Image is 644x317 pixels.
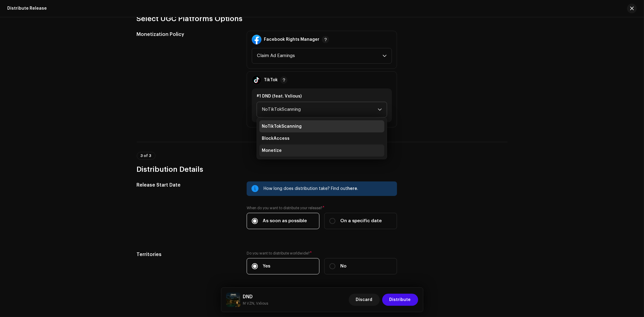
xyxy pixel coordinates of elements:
[226,293,241,307] img: 80e0c986-61cb-4694-b94c-702513cc77e5
[259,145,384,157] li: Monetize
[141,154,152,158] span: 3 of 3
[389,294,411,306] span: Distribute
[383,48,387,63] div: dropdown trigger
[264,37,319,42] div: Facebook Rights Manager
[243,293,268,300] h5: DND
[262,102,378,117] span: NoTikTokScanning
[264,78,278,82] div: TikTok
[259,133,384,145] li: BlockAccess
[263,218,307,224] span: As soon as possible
[137,165,508,174] h3: Distribution Details
[137,181,237,189] h5: Release Start Date
[137,31,237,38] h5: Monetization Policy
[243,300,268,306] small: DND
[259,120,384,133] li: NoTikTokScanning
[262,136,290,142] span: BlockAccess
[257,118,387,159] ul: Option List
[264,185,392,192] div: How long does distribution take? Find out .
[247,251,397,256] label: Do you want to distribute worldwide?
[263,263,270,270] span: Yes
[382,294,418,306] button: Distribute
[378,102,382,117] div: dropdown trigger
[262,148,282,154] span: Monetize
[137,14,508,24] h3: Select UGC Platforms Options
[257,48,383,63] span: Claim Ad Earnings
[247,206,397,210] label: When do you want to distribute your release?
[347,187,357,191] span: here
[262,123,302,130] span: NoTikTokScanning
[7,6,47,11] div: Distribute Release
[340,263,347,270] span: No
[340,218,382,224] span: On a specific date
[137,251,237,258] h5: Territories
[349,294,380,306] button: Discard
[257,93,387,99] div: #1 DND (feat. Vxlious)
[356,294,373,306] span: Discard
